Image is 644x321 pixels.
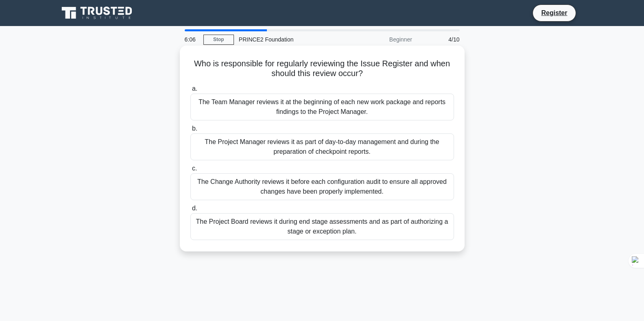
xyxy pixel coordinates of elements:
span: d. [192,205,197,212]
div: The Project Manager reviews it as part of day-to-day management and during the preparation of che... [190,133,454,160]
div: 6:06 [180,31,203,48]
div: 4/10 [417,31,465,48]
span: c. [192,165,197,172]
div: PRINCE2 Foundation [234,31,346,48]
a: Stop [203,35,234,45]
div: The Team Manager reviews it at the beginning of each new work package and reports findings to the... [190,94,454,120]
span: b. [192,125,197,132]
a: Register [536,8,572,18]
div: The Project Board reviews it during end stage assessments and as part of authorizing a stage or e... [190,213,454,240]
div: Beginner [346,31,417,48]
h5: Who is responsible for regularly reviewing the Issue Register and when should this review occur? [190,59,455,79]
span: a. [192,85,197,92]
div: The Change Authority reviews it before each configuration audit to ensure all approved changes ha... [190,173,454,200]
